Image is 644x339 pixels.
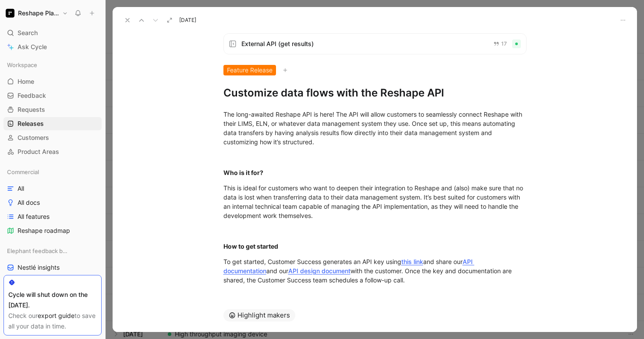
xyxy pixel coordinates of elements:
[38,312,74,319] a: export guide
[4,261,102,274] a: Nestlé insights
[18,184,24,193] span: All
[4,40,102,54] a: Ask Cycle
[18,119,44,128] span: Releases
[4,7,70,19] button: Reshape PlatformReshape Platform
[4,117,102,130] a: Releases
[4,75,102,88] a: Home
[18,77,34,86] span: Home
[223,65,276,75] div: Feature Release
[7,246,67,255] span: Elephant feedback boards
[4,89,102,102] a: Feedback
[4,58,102,71] div: Workspace
[18,198,40,207] span: All docs
[18,263,60,272] span: Nestlé insights
[4,165,102,237] div: CommercialAllAll docsAll featuresReshape roadmap
[18,147,59,156] span: Product Areas
[223,86,527,100] h1: Customize data flows with the Reshape API
[223,243,278,250] strong: How to get started
[288,267,350,275] a: API design document
[4,182,102,195] a: All
[18,226,70,235] span: Reshape roadmap
[4,210,102,223] a: All features
[492,39,509,49] button: 17
[4,244,102,330] div: Elephant feedback boardsNestlé insightsDSM insightsUnilever insightsNovonesis insightsSyngenta in...
[501,41,507,46] span: 17
[18,212,50,221] span: All features
[18,133,49,142] span: Customers
[4,165,102,178] div: Commercial
[7,61,37,69] span: Workspace
[4,224,102,237] a: Reshape roadmap
[7,168,39,176] span: Commercial
[18,28,38,38] span: Search
[4,145,102,158] a: Product Areas
[223,110,527,146] div: The long-awaited Reshape API is here! The API will allow customers to seamlessly connect Reshape ...
[18,91,46,100] span: Feedback
[223,183,527,220] div: This is ideal for customers who want to deepen their integration to Reshape and (also) make sure ...
[4,244,102,257] div: Elephant feedback boards
[179,17,196,24] span: [DATE]
[241,39,486,49] span: External API (get results)
[18,9,59,17] h1: Reshape Platform
[223,257,527,285] div: To get started, Customer Success generates an API key using and share our and our with the custom...
[223,65,527,75] div: Feature Release
[8,289,97,310] div: Cycle will shut down on the [DATE].
[18,42,47,52] span: Ask Cycle
[18,105,45,114] span: Requests
[6,9,14,18] img: Reshape Platform
[8,310,97,332] div: Check our to save all your data in time.
[223,309,295,321] button: Highlight makers
[401,258,423,265] a: this link
[4,103,102,116] a: Requests
[4,26,102,39] div: Search
[223,169,263,176] strong: Who is it for?
[4,196,102,209] a: All docs
[4,131,102,144] a: Customers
